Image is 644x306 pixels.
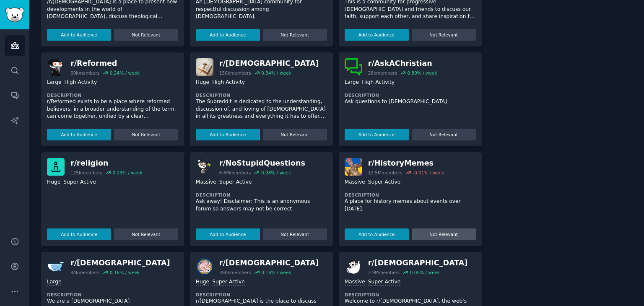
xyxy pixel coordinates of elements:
[345,29,409,41] button: Add to Audience
[345,92,476,98] dt: Description
[345,79,359,87] div: Large
[47,179,60,187] div: Huge
[407,70,437,76] div: 0.89 % / week
[114,228,178,240] button: Not Relevant
[412,129,476,140] button: Not Relevant
[261,170,291,176] div: 0.08 % / week
[345,179,365,187] div: Massive
[368,278,401,286] div: Super Active
[196,29,260,41] button: Add to Audience
[219,179,252,187] div: Super Active
[368,258,468,268] div: r/ [DEMOGRAPHIC_DATA]
[47,292,178,298] dt: Description
[263,228,327,240] button: Not Relevant
[261,70,291,76] div: 0.34 % / week
[368,70,397,76] div: 28k members
[196,292,327,298] dt: Description
[196,258,213,275] img: islam
[413,170,444,176] div: -0.01 % / week
[70,70,99,76] div: 69k members
[212,278,245,286] div: Super Active
[70,170,102,176] div: 125k members
[47,158,65,176] img: religion
[219,158,305,169] div: r/ NoStupidQuestions
[114,29,178,41] button: Not Relevant
[219,58,319,69] div: r/ [DEMOGRAPHIC_DATA]
[412,29,476,41] button: Not Relevant
[70,258,170,268] div: r/ [DEMOGRAPHIC_DATA]
[70,158,143,169] div: r/ religion
[63,179,96,187] div: Super Active
[345,228,409,240] button: Add to Audience
[70,58,140,69] div: r/ Reformed
[261,270,291,275] div: 0.16 % / week
[219,70,251,76] div: 150k members
[196,158,213,176] img: NoStupidQuestions
[345,58,362,76] img: AskAChristian
[412,228,476,240] button: Not Relevant
[219,270,251,275] div: 390k members
[345,292,476,298] dt: Description
[368,170,402,176] div: 12.5M members
[196,179,216,187] div: Massive
[110,270,140,275] div: 0.16 % / week
[219,258,319,268] div: r/ [DEMOGRAPHIC_DATA]
[345,129,409,140] button: Add to Audience
[112,170,142,176] div: 0.23 % / week
[47,58,65,76] img: Reformed
[110,70,140,76] div: 0.24 % / week
[219,170,251,176] div: 6.6M members
[47,228,111,240] button: Add to Audience
[196,198,327,213] p: Ask away! Disclaimer: This is an anonymous forum so answers may not be correct
[196,92,327,98] dt: Description
[345,158,362,176] img: HistoryMemes
[212,79,245,87] div: High Activity
[345,258,362,275] img: atheism
[196,79,209,87] div: Huge
[196,98,327,120] p: The Subreddit is dedicated to the understanding, discussion of, and loving of [DEMOGRAPHIC_DATA] ...
[196,192,327,198] dt: Description
[47,98,178,120] p: r/Reformed exists to be a place where reformed believers, in a broader understanding of the term,...
[196,278,209,286] div: Huge
[196,228,260,240] button: Add to Audience
[362,79,395,87] div: High Activity
[47,92,178,98] dt: Description
[47,29,111,41] button: Add to Audience
[410,270,440,275] div: 0.00 % / week
[114,129,178,140] button: Not Relevant
[345,198,476,213] p: A place for history memes about events over [DATE].
[196,58,213,76] img: Bible
[368,179,401,187] div: Super Active
[47,258,65,275] img: Christians
[47,129,111,140] button: Add to Audience
[345,98,476,106] p: Ask questions to [DEMOGRAPHIC_DATA]
[196,129,260,140] button: Add to Audience
[5,8,24,22] img: GummySearch logo
[368,270,400,275] div: 2.9M members
[263,129,327,140] button: Not Relevant
[70,270,99,275] div: 84k members
[64,79,97,87] div: High Activity
[368,158,444,169] div: r/ HistoryMemes
[47,278,61,286] div: Large
[47,79,61,87] div: Large
[368,58,437,69] div: r/ AskAChristian
[263,29,327,41] button: Not Relevant
[345,192,476,198] dt: Description
[345,278,365,286] div: Massive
